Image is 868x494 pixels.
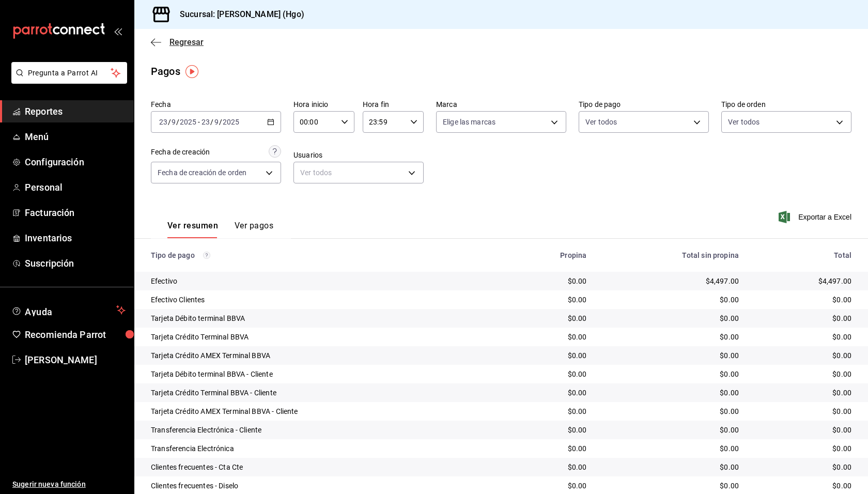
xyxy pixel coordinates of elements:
button: Ver pagos [235,221,273,238]
label: Usuarios [293,151,424,159]
div: $0.00 [603,295,739,305]
div: Clientes frecuentes - Diselo [151,481,497,491]
div: $0.00 [603,481,739,491]
div: $0.00 [755,462,851,472]
span: [PERSON_NAME] [25,353,126,367]
label: Fecha [151,101,281,108]
div: Propina [514,251,586,259]
span: Sugerir nueva función [12,479,126,490]
span: Configuración [25,155,126,169]
div: $0.00 [603,462,739,472]
div: Tipo de pago [151,251,497,259]
div: $0.00 [603,406,739,416]
span: Ayuda [25,304,112,316]
div: $0.00 [514,388,586,398]
div: Efectivo Clientes [151,295,497,305]
span: / [176,118,179,126]
span: / [210,118,213,126]
label: Tipo de pago [579,101,709,108]
div: $0.00 [603,369,739,379]
div: Ver todos [293,162,424,183]
input: -- [214,118,219,126]
div: $0.00 [603,388,739,398]
div: $0.00 [603,443,739,454]
span: Elige las marcas [443,117,495,127]
div: $0.00 [514,276,586,286]
div: Tarjeta Débito terminal BBVA - Cliente [151,369,497,379]
div: Clientes frecuentes - Cta Cte [151,462,497,472]
div: Tarjeta Débito terminal BBVA [151,313,497,323]
div: Total [755,251,851,259]
div: Pagos [151,64,180,79]
div: $0.00 [755,443,851,454]
div: $0.00 [755,295,851,305]
label: Hora fin [363,101,424,108]
div: $0.00 [603,332,739,342]
div: Transferencia Electrónica - Cliente [151,425,497,435]
label: Marca [436,101,566,108]
div: $0.00 [514,350,586,361]
span: Regresar [169,37,204,47]
div: $0.00 [755,350,851,361]
div: $0.00 [514,332,586,342]
div: Tarjeta Crédito AMEX Terminal BBVA - Cliente [151,406,497,416]
div: $0.00 [755,369,851,379]
svg: Los pagos realizados con Pay y otras terminales son montos brutos. [203,252,210,259]
div: $0.00 [755,481,851,491]
span: Reportes [25,104,126,118]
span: / [168,118,171,126]
div: $0.00 [755,406,851,416]
div: $4,497.00 [755,276,851,286]
button: Pregunta a Parrot AI [11,62,127,84]
div: $0.00 [514,443,586,454]
input: ---- [179,118,197,126]
button: Regresar [151,37,204,47]
div: $0.00 [755,425,851,435]
span: - [198,118,200,126]
div: Tarjeta Crédito Terminal BBVA [151,332,497,342]
div: $0.00 [514,295,586,305]
label: Tipo de orden [721,101,851,108]
div: $0.00 [755,388,851,398]
div: Tarjeta Crédito Terminal BBVA - Cliente [151,388,497,398]
button: Exportar a Excel [781,211,851,223]
input: -- [159,118,168,126]
span: Facturación [25,206,126,220]
div: Transferencia Electrónica [151,443,497,454]
span: Suscripción [25,256,126,270]
span: Menú [25,130,126,144]
div: $0.00 [514,462,586,472]
div: Fecha de creación [151,147,210,158]
div: Efectivo [151,276,497,286]
div: $4,497.00 [603,276,739,286]
input: ---- [222,118,240,126]
img: Tooltip marker [185,65,198,78]
span: Fecha de creación de orden [158,167,246,178]
span: / [219,118,222,126]
a: Pregunta a Parrot AI [7,75,127,86]
label: Hora inicio [293,101,354,108]
div: $0.00 [603,425,739,435]
div: $0.00 [603,313,739,323]
div: $0.00 [514,481,586,491]
input: -- [201,118,210,126]
div: Tarjeta Crédito AMEX Terminal BBVA [151,350,497,361]
div: $0.00 [514,406,586,416]
span: Inventarios [25,231,126,245]
span: Pregunta a Parrot AI [28,68,111,79]
div: $0.00 [514,313,586,323]
h3: Sucursal: [PERSON_NAME] (Hgo) [172,8,304,21]
div: $0.00 [603,350,739,361]
button: Ver resumen [167,221,218,238]
div: $0.00 [755,332,851,342]
span: Personal [25,180,126,194]
span: Ver todos [585,117,617,127]
div: $0.00 [514,369,586,379]
span: Recomienda Parrot [25,328,126,342]
button: open_drawer_menu [114,27,122,35]
div: navigation tabs [167,221,273,238]
input: -- [171,118,176,126]
div: $0.00 [514,425,586,435]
